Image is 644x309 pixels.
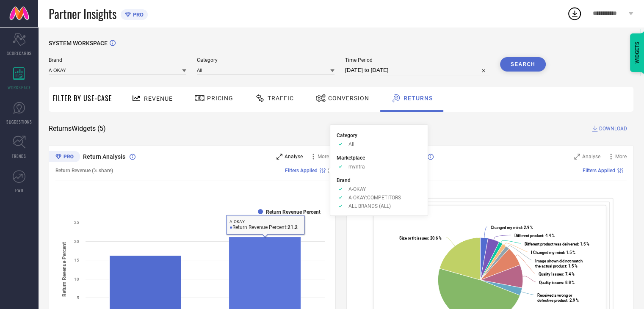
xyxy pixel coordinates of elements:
span: Time Period [345,57,489,63]
span: Brand [49,57,186,63]
span: Partner Insights [49,5,116,22]
svg: Zoom [574,154,580,160]
svg: Zoom [276,154,282,160]
span: Category [337,132,357,138]
div: Open download list [567,6,582,21]
div: Premium [49,151,80,164]
text: 5 [77,295,79,300]
text: 20 [74,239,79,244]
span: myntra [348,164,365,170]
text: 25 [74,220,79,225]
text: : 2.9 % [537,293,578,303]
text: : 1.5 % [531,250,575,255]
span: Returns Widgets ( 5 ) [49,124,106,133]
span: Category [197,57,334,63]
span: FWD [15,187,23,193]
span: Traffic [268,95,294,102]
span: All [348,141,354,147]
span: Revenue [144,95,173,102]
span: SUGGESTIONS [6,119,32,125]
tspan: Changed my mind [491,225,522,230]
span: SCORECARDS [7,50,32,56]
span: Returns [404,95,433,102]
tspan: Return Revenue Percent [61,242,67,297]
span: | [625,168,627,174]
span: WORKSPACE [8,84,31,91]
span: A-OKAY [381,211,399,217]
text: 15 [74,258,79,262]
span: Filters Applied [285,168,318,174]
text: : 4.4 % [514,233,555,238]
text: : 8.8 % [539,280,575,285]
span: Return Analysis [83,153,125,160]
button: Search [500,57,546,72]
tspan: I Changed my mind [531,250,564,255]
input: Select time period [345,65,489,75]
span: PRO [131,11,144,18]
text: : 2.9 % [491,225,533,230]
span: ALL BRANDS (ALL) [348,203,391,209]
text: 10 [74,277,79,281]
text: : 20.6 % [399,236,442,240]
span: Pricing [207,95,233,102]
text: Return Revenue Percent [266,209,321,215]
span: Analyse [285,154,303,160]
tspan: Quality Issues [539,272,563,276]
span: More [615,154,627,160]
text: : 7.4 % [539,272,575,276]
text: : 1.5 % [525,242,589,246]
span: More [318,154,329,160]
span: A-OKAY:COMPETITORS [348,195,401,201]
tspan: Size or fit issues [399,236,428,240]
tspan: Image shown did not match the actual product [535,259,583,268]
tspan: Different product [514,233,543,238]
tspan: Different product was delivered [525,242,578,246]
tspan: Received a wrong or defective product [537,293,572,303]
span: DOWNLOAD [599,124,627,133]
span: Filter By Use-Case [53,93,112,103]
span: Filters Applied [583,168,615,174]
span: Analyse [582,154,600,160]
span: TRENDS [12,153,26,159]
tspan: Quality issues [539,280,563,285]
span: Marketplace [337,155,365,161]
span: Brand [337,177,351,183]
span: Conversion [328,95,369,102]
span: Return Revenue (% share) [55,168,113,174]
span: A-OKAY [348,186,366,192]
span: SYSTEM WORKSPACE [49,40,108,47]
text: : 1.5 % [535,259,583,268]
